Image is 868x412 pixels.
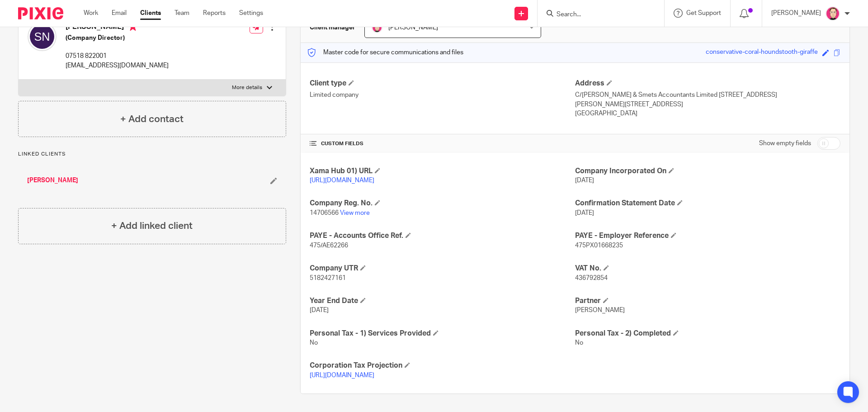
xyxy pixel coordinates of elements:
[84,9,98,18] a: Work
[575,264,840,273] h4: VAT No.
[175,9,189,18] a: Team
[310,177,374,184] a: [URL][DOMAIN_NAME]
[706,47,818,58] div: conservative-coral-houndstooth-giraffe
[310,210,339,216] span: 14706566
[310,79,575,88] h4: Client type
[310,275,346,281] span: 5182427161
[826,6,840,21] img: Bradley%20-%20Pink.png
[372,22,382,33] img: Bradley%20-%20Pink.png
[310,90,575,99] p: Limited company
[686,10,721,16] span: Get Support
[310,23,355,32] h3: Client manager
[18,151,286,158] p: Linked clients
[18,7,63,19] img: Pixie
[112,9,127,18] a: Email
[310,264,575,273] h4: Company UTR
[66,33,169,43] h5: (Company Director)
[310,242,348,249] span: 475/AE62266
[232,84,262,91] p: More details
[575,275,608,281] span: 436792854
[575,296,840,306] h4: Partner
[140,9,161,18] a: Clients
[575,90,840,99] p: C/[PERSON_NAME] & Smets Accountants Limited [STREET_ADDRESS]
[111,219,193,233] h4: + Add linked client
[575,242,623,249] span: 475PX01668235
[66,22,169,33] h4: [PERSON_NAME]
[27,176,78,185] a: [PERSON_NAME]
[310,231,575,241] h4: PAYE - Accounts Office Ref.
[575,100,840,109] p: [PERSON_NAME][STREET_ADDRESS]
[771,9,821,18] p: [PERSON_NAME]
[28,22,57,51] img: svg%3E
[759,139,811,148] label: Show empty fields
[575,109,840,118] p: [GEOGRAPHIC_DATA]
[310,307,329,313] span: [DATE]
[66,52,169,61] p: 07518 822001
[575,340,583,346] span: No
[575,210,594,216] span: [DATE]
[575,307,625,313] span: [PERSON_NAME]
[310,340,318,346] span: No
[388,24,438,31] span: [PERSON_NAME]
[575,231,840,241] h4: PAYE - Employer Reference
[203,9,226,18] a: Reports
[575,166,840,176] h4: Company Incorporated On
[310,329,575,338] h4: Personal Tax - 1) Services Provided
[310,140,575,147] h4: CUSTOM FIELDS
[239,9,263,18] a: Settings
[575,177,594,184] span: [DATE]
[307,48,463,57] p: Master code for secure communications and files
[310,372,374,379] a: [URL][DOMAIN_NAME]
[310,361,575,370] h4: Corporation Tax Projection
[556,11,637,19] input: Search
[575,199,840,208] h4: Confirmation Statement Date
[575,79,840,88] h4: Address
[120,112,184,126] h4: + Add contact
[340,210,370,216] a: View more
[66,61,169,70] p: [EMAIL_ADDRESS][DOMAIN_NAME]
[310,199,575,208] h4: Company Reg. No.
[310,166,575,176] h4: Xama Hub 01) URL
[310,296,575,306] h4: Year End Date
[575,329,840,338] h4: Personal Tax - 2) Completed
